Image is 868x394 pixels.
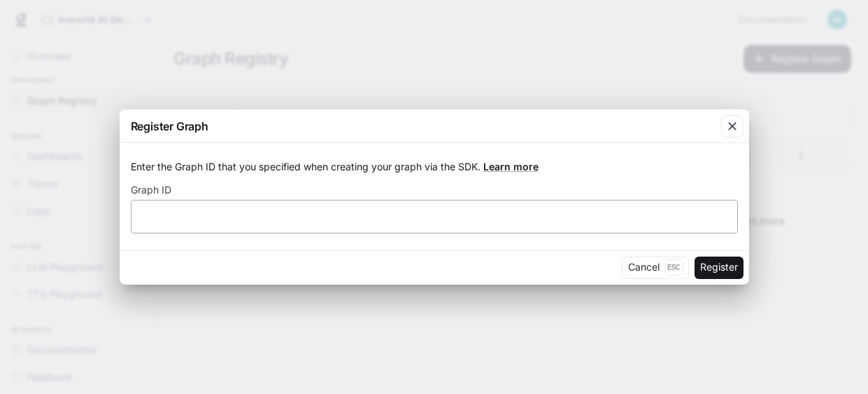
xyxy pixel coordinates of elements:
button: Register [695,257,744,279]
p: Esc [665,259,683,275]
a: Learn more [483,161,539,172]
p: Register Graph [131,118,208,135]
button: CancelEsc [622,257,689,279]
p: Enter the Graph ID that you specified when creating your graph via the SDK. [131,160,738,174]
p: Graph ID [131,185,171,195]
